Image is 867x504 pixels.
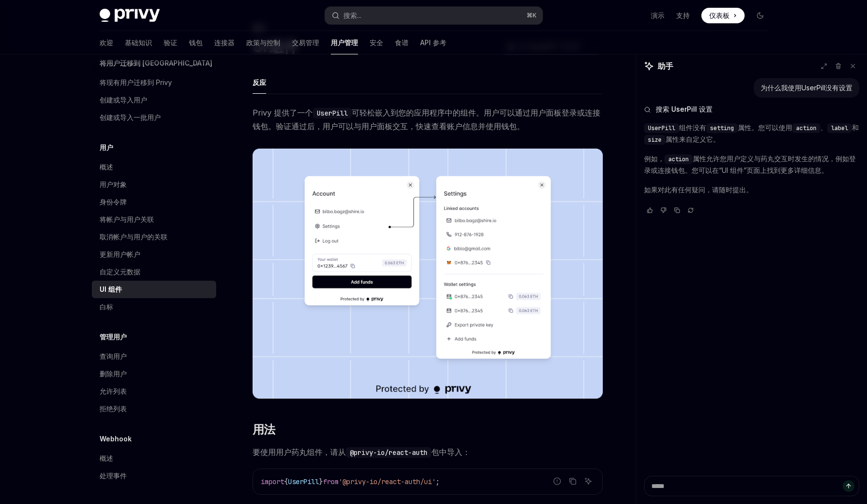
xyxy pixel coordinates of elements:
[370,38,383,47] font: 安全
[100,250,140,258] font: 更新用户帐户
[648,124,675,132] span: UserPill
[100,31,113,54] a: 欢迎
[395,38,408,47] font: 食谱
[100,96,147,104] font: 创建或导入用户
[253,447,346,457] font: 要使用用户药丸组件，请从
[92,281,216,298] a: UI 组件
[92,246,216,263] a: 更新用户帐户
[644,104,859,114] button: 搜索 UserPill 设置
[644,476,859,496] textarea: 提问...
[100,387,127,395] font: 允许列表
[313,108,352,118] code: UserPill
[395,31,408,54] a: 食谱
[246,31,280,54] a: 政策与控制
[852,123,859,132] font: 和
[214,38,235,47] font: 连接器
[100,9,160,22] img: 深色标志
[164,38,177,47] font: 验证
[189,38,203,47] font: 钱包
[331,31,358,54] a: 用户管理
[676,11,690,20] a: 支持
[658,61,673,71] font: 助手
[679,123,706,132] font: 组件没有
[92,193,216,211] a: 身份令牌
[189,31,203,54] a: 钱包
[92,383,216,400] a: 允许列表
[253,108,313,118] font: Privy 提供了一个
[100,198,127,206] font: 身份令牌
[253,108,600,131] font: 可轻松嵌入到您的应用程序中的组件。用户可以通过用户面板登录或连接钱包。验证通过后，用户可以与用户面板交互，快速查看账户信息并使用钱包。
[92,109,216,126] a: 创建或导入一批用户
[671,205,683,215] button: 复制聊天回复
[253,71,266,94] button: 反应
[92,74,216,91] a: 将现有用户迁移到 Privy
[100,285,122,293] font: UI 组件
[92,298,216,316] a: 白标
[676,11,690,19] font: 支持
[92,91,216,109] a: 创建或导入用户
[92,228,216,246] a: 取消帐户与用户的关联
[253,78,266,86] font: 反应
[92,365,216,383] a: 删除用户
[100,333,127,341] font: 管理用户
[92,450,216,467] a: 概述
[100,268,140,276] font: 自定义元数据
[100,435,132,443] font: Webhook
[644,154,664,163] font: 例如，
[100,78,172,86] font: 将现有用户迁移到 Privy
[370,31,383,54] a: 安全
[100,163,113,171] font: 概述
[92,467,216,485] a: 处理事件
[346,447,431,458] code: @privy-io/react-auth
[709,11,730,19] font: 仪表板
[164,31,177,54] a: 验证
[100,233,168,241] font: 取消帐户与用户的关联
[246,38,280,47] font: 政策与控制
[665,135,720,143] font: 属性来自定义它。
[100,113,161,121] font: 创建或导入一批用户
[420,38,446,47] font: API 参考
[820,123,827,132] font: 、
[644,154,856,174] font: 属性允许您用户定义与药丸交互时发生的情况，例如登录或连接钱包。您可以在“UI 组件”页面上找到更多详细信息。
[100,352,127,360] font: 查询用户
[100,302,113,311] font: 白标
[738,123,792,132] font: 属性。您可以使用
[651,11,664,20] a: 演示
[331,38,358,47] font: 用户管理
[796,124,816,132] span: action
[644,185,753,194] font: 如果对此有任何疑问，请随时提出。
[92,158,216,176] a: 概述
[253,149,603,399] img: 图片/Userpill2.png
[100,143,113,151] font: 用户
[644,205,656,215] button: 投票认为回应很好
[214,31,235,54] a: 连接器
[343,11,361,19] font: 搜索...
[292,31,319,54] a: 交易管理
[668,155,689,163] span: action
[100,471,127,480] font: 处理事件
[843,480,854,492] button: 发送消息
[648,136,662,144] span: size
[325,7,543,24] button: 搜索...⌘K
[92,211,216,228] a: 将帐户与用户关联
[100,180,127,188] font: 用户对象
[431,447,470,457] font: 包中导入：
[92,176,216,193] a: 用户对象
[532,12,537,19] font: K
[92,400,216,418] a: 拒绝列表
[125,38,152,47] font: 基础知识
[100,370,127,378] font: 删除用户
[100,404,127,413] font: 拒绝列表
[752,8,768,23] button: 切换暗模式
[527,12,532,19] font: ⌘
[651,11,664,19] font: 演示
[92,348,216,365] a: 查询用户
[100,215,154,223] font: 将帐户与用户关联
[658,205,669,215] button: 投票认为回应不好
[92,263,216,281] a: 自定义元数据
[125,31,152,54] a: 基础知识
[100,454,113,462] font: 概述
[761,84,852,92] font: 为什么我使用UserPill没有设置
[831,124,848,132] span: label
[253,422,275,437] font: 用法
